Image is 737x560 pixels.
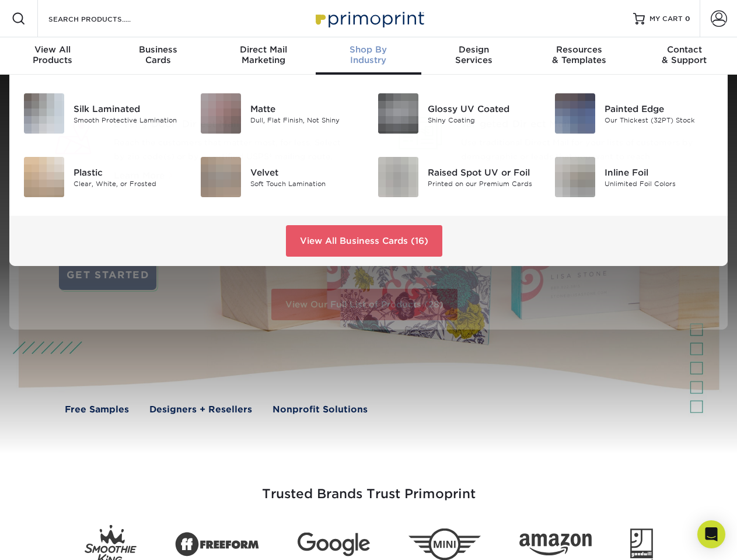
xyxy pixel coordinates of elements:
[316,44,421,55] span: Shop By
[105,44,210,55] span: Business
[519,534,592,556] img: Amazon
[105,37,210,75] a: BusinessCards
[526,44,631,55] span: Resources
[316,44,421,65] div: Industry
[526,37,631,75] a: Resources& Templates
[286,225,442,257] a: View All Business Cards (16)
[421,44,526,55] span: Design
[114,171,179,180] a: Learn More
[271,289,457,320] a: View Our Full List of Products (28)
[685,15,690,23] span: 0
[632,44,737,55] span: Contact
[114,136,348,164] p: Reach the customers that matter most, for less. Select by zip code(s) or by a certified USPS® mai...
[239,117,242,125] sup: ®
[211,44,316,65] div: Marketing
[211,44,316,55] span: Direct Mail
[27,459,710,516] h3: Trusted Brands Trust Primoprint
[461,170,512,181] span: Get Started
[632,44,737,65] div: & Support
[421,44,526,65] div: Services
[114,117,348,131] span: Every Door Direct Mail
[105,44,210,65] div: Cards
[316,37,421,75] a: Shop ByIndustry
[47,12,161,26] input: SEARCH PRODUCTS.....
[310,6,427,31] img: Primoprint
[298,533,370,556] img: Google
[461,171,522,180] a: Get Started
[421,37,526,75] a: DesignServices
[461,117,695,131] a: Targeted Direct Mail
[211,37,316,75] a: Direct MailMarketing
[114,170,165,181] span: Learn More
[114,117,348,131] a: Every Door Direct Mail®
[649,14,683,24] span: MY CART
[526,44,631,65] div: & Templates
[630,528,653,560] img: Goodwill
[461,136,695,164] p: Use traditional Direct Mail for your lists of customers by demographic or leads that you want to ...
[632,37,737,75] a: Contact& Support
[697,520,725,548] div: Open Intercom Messenger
